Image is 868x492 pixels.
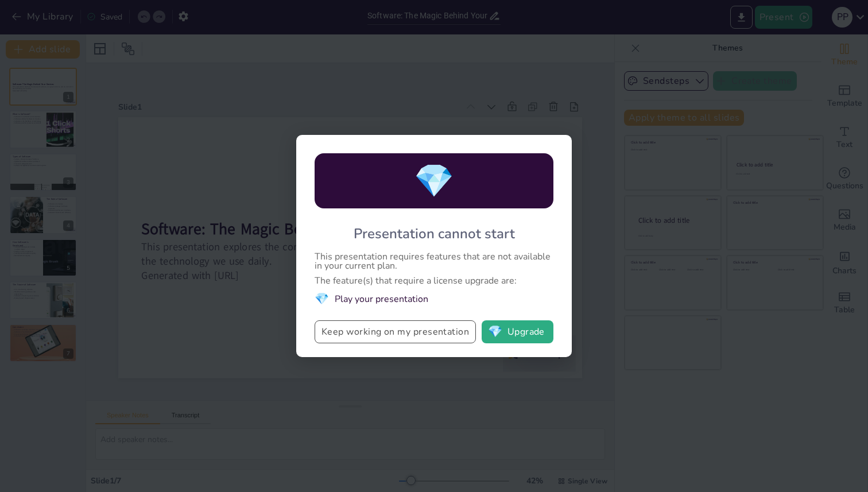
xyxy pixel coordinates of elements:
[482,320,553,343] button: diamondUpgrade
[315,276,553,285] div: The feature(s) that require a license upgrade are:
[315,252,553,270] div: This presentation requires features that are not available in your current plan.
[488,326,502,338] span: diamond
[354,224,515,243] div: Presentation cannot start
[315,291,553,307] li: Play your presentation
[315,320,476,343] button: Keep working on my presentation
[414,159,454,203] span: diamond
[315,291,329,307] span: diamond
